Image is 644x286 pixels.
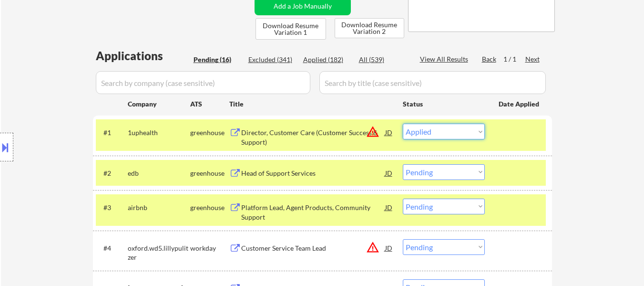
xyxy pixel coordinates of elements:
div: Excluded (341) [248,55,296,64]
div: greenhouse [190,203,229,212]
button: warning_amber [366,125,379,138]
div: greenhouse [190,169,229,178]
div: Director, Customer Care (Customer Success & Support) [241,128,385,147]
button: Download Resume Variation 1 [256,18,326,40]
div: All (539) [359,55,407,64]
div: 1 / 1 [503,54,525,64]
div: Back [482,54,497,64]
button: warning_amber [366,241,379,254]
div: ATS [190,99,229,109]
div: Status [403,95,485,112]
div: JD [384,124,394,141]
div: JD [384,164,394,181]
input: Search by company (case sensitive) [96,71,310,94]
div: #4 [103,244,120,253]
div: workday [190,244,229,253]
div: Applied (182) [303,55,351,64]
div: Date Applied [499,99,541,109]
div: Applications [96,50,190,62]
button: Download Resume Variation 2 [335,18,404,38]
div: JD [384,199,394,216]
div: Pending (16) [194,55,241,64]
div: Next [525,54,541,64]
div: View All Results [420,54,471,64]
div: JD [384,239,394,256]
div: Customer Service Team Lead [241,244,385,253]
div: greenhouse [190,128,229,138]
input: Search by title (case sensitive) [319,71,546,94]
div: Platform Lead, Agent Products, Community Support [241,203,385,222]
div: Title [229,99,394,109]
div: oxford.wd5.lillypulitzer [128,244,190,262]
div: Head of Support Services [241,169,385,178]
